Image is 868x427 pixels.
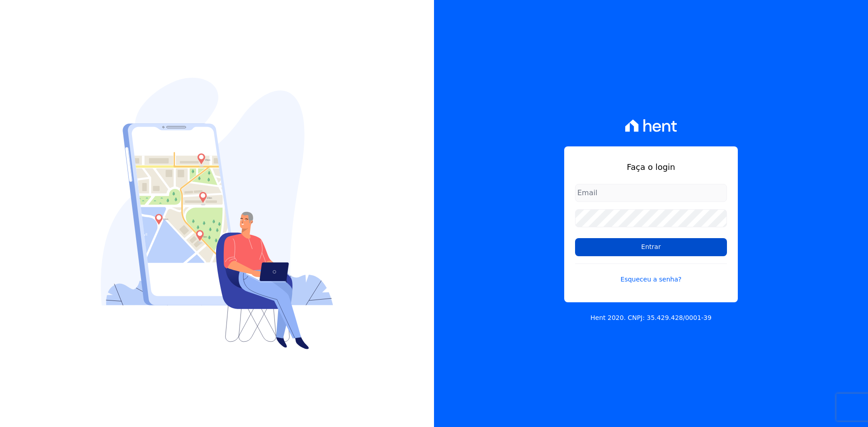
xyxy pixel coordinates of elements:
[575,238,727,256] input: Entrar
[590,313,712,323] p: Hent 2020. CNPJ: 35.429.428/0001-39
[575,161,727,173] h1: Faça o login
[575,263,727,284] a: Esqueceu a senha?
[575,184,727,202] input: Email
[101,78,333,349] img: Login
